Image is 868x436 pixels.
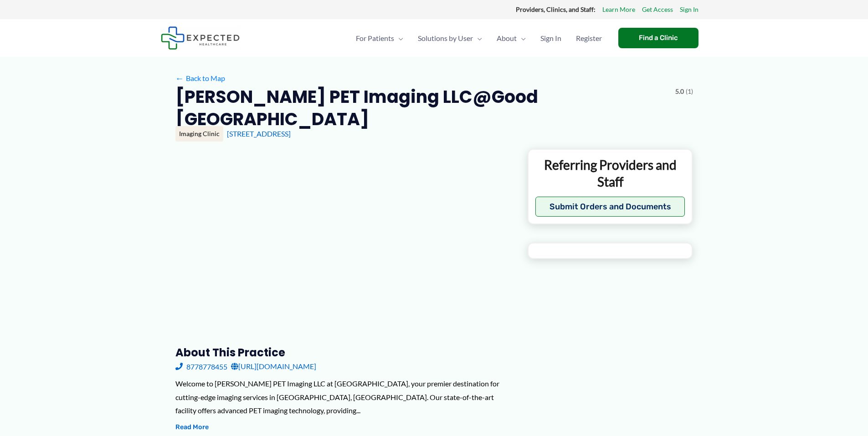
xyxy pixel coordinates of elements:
[356,22,394,54] span: For Patients
[175,71,225,85] a: ←Back to Map
[602,4,635,15] a: Learn More
[227,129,291,138] a: [STREET_ADDRESS]
[349,22,609,54] nav: Primary Site Navigation
[516,5,596,13] strong: Providers, Clinics, and Staff:
[618,28,699,48] a: Find a Clinic
[680,4,699,15] a: Sign In
[535,197,685,217] button: Submit Orders and Documents
[175,360,227,373] a: 8778778455
[576,22,602,54] span: Register
[540,22,561,54] span: Sign In
[489,22,533,54] a: AboutMenu Toggle
[175,345,513,360] h3: About this practice
[533,22,569,54] a: Sign In
[175,422,209,433] button: Read More
[161,26,240,50] img: Expected Healthcare Logo - side, dark font, small
[473,22,482,54] span: Menu Toggle
[686,86,693,97] span: (1)
[231,360,316,373] a: [URL][DOMAIN_NAME]
[535,157,685,190] p: Referring Providers and Staff
[569,22,609,54] a: Register
[497,22,517,54] span: About
[349,22,411,54] a: For PatientsMenu Toggle
[175,86,668,131] h2: [PERSON_NAME] PET Imaging LLC@Good [GEOGRAPHIC_DATA]
[675,86,684,97] span: 5.0
[175,377,513,417] div: Welcome to [PERSON_NAME] PET Imaging LLC at [GEOGRAPHIC_DATA], your premier destination for cutti...
[517,22,526,54] span: Menu Toggle
[175,74,184,82] span: ←
[642,4,673,15] a: Get Access
[394,22,403,54] span: Menu Toggle
[175,126,223,142] div: Imaging Clinic
[418,22,473,54] span: Solutions by User
[411,22,489,54] a: Solutions by UserMenu Toggle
